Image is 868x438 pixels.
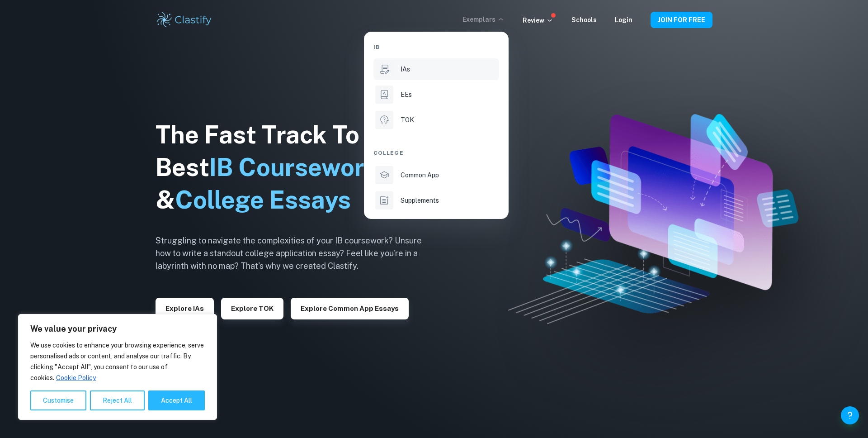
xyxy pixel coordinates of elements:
a: TOK [373,109,499,131]
p: TOK [401,115,414,125]
span: IB [373,43,380,51]
p: We use cookies to enhance your browsing experience, serve personalised ads or content, and analys... [30,340,205,383]
a: EEs [373,84,499,105]
span: College [373,149,404,157]
p: We value your privacy [30,324,205,334]
button: Customise [30,390,86,410]
p: Supplements [401,195,439,205]
button: Reject All [90,390,145,410]
p: IAs [401,64,410,74]
button: Accept All [148,390,205,410]
a: Supplements [373,190,499,211]
a: Common App [373,164,499,186]
p: Common App [401,170,439,180]
p: EEs [401,90,412,100]
a: Cookie Policy [56,374,96,382]
a: IAs [373,58,499,80]
div: We value your privacy [18,314,217,420]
